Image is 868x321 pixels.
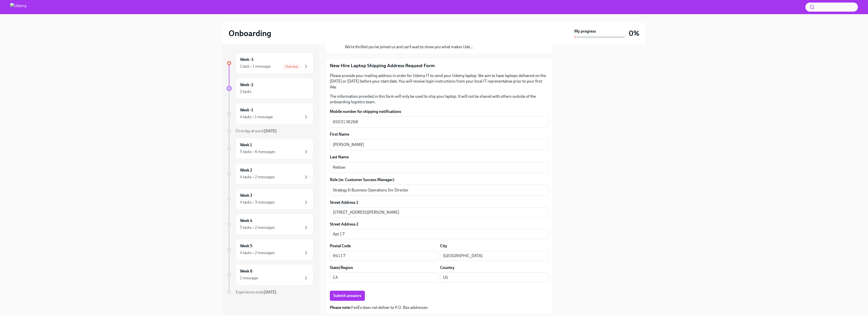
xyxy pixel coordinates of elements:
p: We’re thrilled you’ve joined us and can’t wait to show you what makes Ude... [345,44,473,50]
strong: Please note: [330,305,351,310]
h6: Week -2 [240,82,253,88]
div: 5 tasks • 6 messages [240,149,275,155]
label: City [440,243,447,249]
strong: My progress [574,29,596,34]
h6: Week 3 [240,193,252,198]
a: Week 61 message [227,264,313,285]
a: Week 45 tasks • 2 messages [227,214,313,235]
a: Week -31 task • 1 messageOverdue [227,53,313,74]
p: FedEx does not deliver to P.O. Box addresses [330,305,548,310]
p: Please provide your mailing address in order for Udemy IT to send your Udemy laptop. We aim to ha... [330,73,548,90]
a: Week 24 tasks • 2 messages [227,163,313,184]
img: Udemy [10,3,26,11]
div: 2 tasks [240,89,252,94]
span: Overdue [282,65,301,68]
div: 4 tasks • 3 messages [240,200,275,205]
h6: Week 6 [240,268,252,274]
label: Street Address 2 [330,221,358,227]
label: Country [440,265,454,270]
span: Experience ends [236,290,277,294]
label: Postal Code [330,243,351,249]
h6: Week 5 [240,243,252,249]
h6: Week 1 [240,142,252,148]
p: New Hire Laptop Shipping Address Request Form [330,62,548,69]
h3: 0% [629,29,639,38]
a: Week 34 tasks • 3 messages [227,188,313,210]
h6: Week 4 [240,218,252,224]
textarea: Rettner [333,164,545,170]
label: Role (ie: Customer Success Manager) [330,177,548,183]
strong: [DATE] [264,290,277,294]
h2: Onboarding [229,28,271,38]
a: Week 54 tasks • 2 messages [227,239,313,260]
label: Last Name [330,154,548,160]
a: Week 15 tasks • 6 messages [227,138,313,159]
label: First Name [330,132,548,137]
strong: [DATE] [264,129,277,133]
a: First day at work[DATE] [227,128,313,134]
h6: Week -1 [240,107,253,113]
h6: Week -3 [240,57,254,62]
div: 4 tasks • 1 message [240,114,273,120]
button: Submit answers [330,291,365,301]
div: 5 tasks • 2 messages [240,225,275,230]
textarea: Strategy & Business Operations Snr Director [333,187,545,193]
h6: Week 2 [240,167,252,173]
a: Week -22 tasks [227,78,313,99]
label: Mobile number for shipping notifications [330,109,548,114]
p: The information provided in this form will only be used to ship your laptop. It will not be share... [330,94,548,105]
div: 1 task • 1 message [240,64,270,69]
div: 4 tasks • 2 messages [240,250,275,256]
label: State/Region [330,265,353,270]
div: 4 tasks • 2 messages [240,174,275,180]
label: Street Address 1 [330,200,358,205]
span: Submit answers [333,293,361,298]
span: First day at work [236,129,277,133]
textarea: [PERSON_NAME] [333,142,545,148]
div: 1 message [240,275,258,281]
a: Week -14 tasks • 1 message [227,103,313,124]
textarea: 6503138268 [333,119,545,125]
